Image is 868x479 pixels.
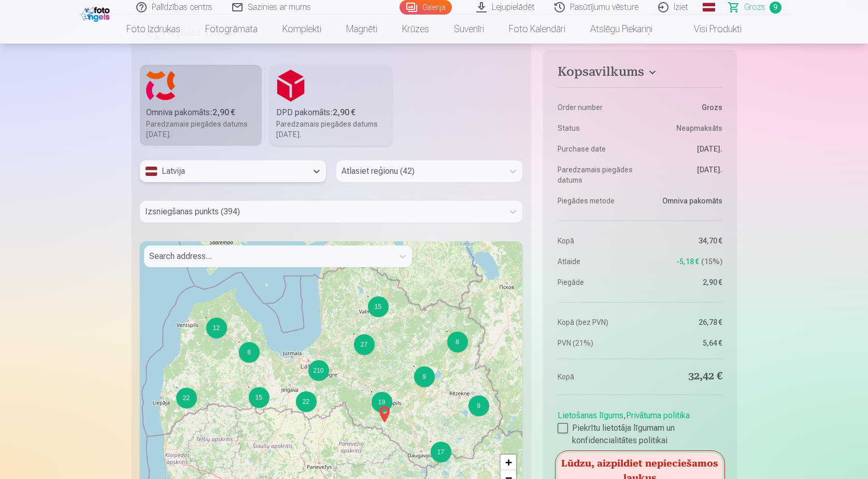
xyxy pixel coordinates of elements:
[501,455,516,470] a: Zoom in
[442,15,496,44] a: Suvenīri
[176,387,177,388] div: 22
[414,366,435,387] div: 9
[558,338,635,348] dt: PVN (21%)
[270,15,334,44] a: Komplekti
[558,256,635,267] dt: Atlaide
[308,360,329,381] div: 210
[558,64,722,83] button: Kopsavilkums
[505,456,512,469] span: +
[238,341,239,343] div: 8
[414,366,415,367] div: 9
[645,236,722,246] dd: 34,70 €
[645,102,722,113] dd: Grozs
[645,277,722,288] dd: 2,90 €
[468,395,469,396] div: 9
[206,317,207,318] div: 12
[645,369,722,384] dd: 32,42 €
[239,342,260,363] div: 8
[296,391,317,412] div: 22
[676,123,722,133] span: Neapmaksāts
[367,296,368,297] div: 15
[558,102,635,113] dt: Order number
[558,410,623,420] a: Lietošanas līgums
[447,331,448,332] div: 8
[248,387,249,388] div: 15
[744,1,765,13] span: Grozs
[770,2,781,13] span: 9
[295,391,296,392] div: 22
[558,196,635,206] dt: Piegādes metode
[368,296,389,317] div: 15
[496,15,578,44] a: Foto kalendāri
[193,15,270,44] a: Fotogrāmata
[645,144,722,154] dd: [DATE].
[558,277,635,288] dt: Piegāde
[145,165,302,177] div: Latvija
[276,106,386,119] div: DPD pakomāts :
[390,15,442,44] a: Krūzes
[676,256,699,267] span: -5,18 €
[578,15,665,44] a: Atslēgu piekariņi
[146,106,256,119] div: Omniva pakomāts :
[468,395,489,416] div: 9
[626,410,690,420] a: Privātuma politika
[81,4,112,22] img: /fa1
[276,119,386,140] div: Paredzamais piegādes datums [DATE].
[371,391,372,392] div: 19
[354,334,375,355] div: 27
[558,236,635,246] dt: Kopā
[645,317,722,327] dd: 26,78 €
[558,165,635,185] dt: Paredzamais piegādes datums
[146,119,256,140] div: Paredzamais piegādes datums [DATE].
[372,392,392,413] div: 19
[333,107,355,117] b: 2,90 €
[249,387,269,408] div: 15
[558,405,722,447] div: ,
[558,422,722,447] label: Piekrītu lietotāja līgumam un konfidencialitātes politikai
[645,338,722,348] dd: 5,64 €
[334,15,390,44] a: Magnēti
[376,402,393,427] img: Marker
[308,360,309,361] div: 210
[645,165,722,185] dd: [DATE].
[645,196,722,206] dd: Omniva pakomāts
[431,442,451,462] div: 17
[206,318,227,338] div: 12
[353,334,354,335] div: 27
[114,15,193,44] a: Foto izdrukas
[447,332,468,352] div: 8
[558,123,635,133] dt: Status
[430,441,431,442] div: 17
[665,15,754,44] a: Visi produkti
[558,317,635,327] dt: Kopā (bez PVN)
[212,107,235,117] b: 2,90 €
[558,144,635,154] dt: Purchase date
[701,256,722,267] span: 15 %
[558,369,635,384] dt: Kopā
[176,388,197,408] div: 22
